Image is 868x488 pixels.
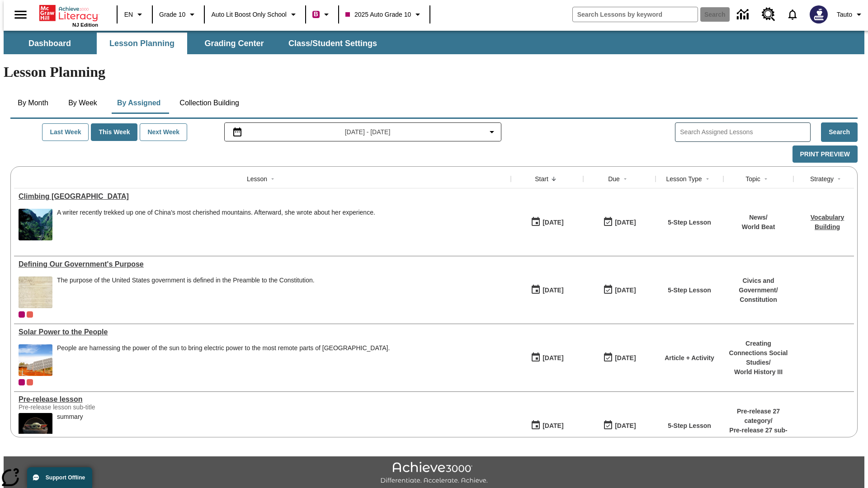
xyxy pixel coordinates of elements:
button: By Week [60,92,105,114]
span: EN [124,10,133,19]
div: A writer recently trekked up one of China's most cherished mountains. Afterward, she wrote about ... [57,209,375,240]
button: 01/25/26: Last day the lesson can be accessed [600,417,639,434]
button: Class/Student Settings [281,33,384,54]
a: Pre-release lesson, Lessons [19,395,506,404]
button: 03/31/26: Last day the lesson can be accessed [600,282,639,299]
button: Profile/Settings [833,6,868,23]
span: Grading Center [204,38,264,49]
button: Next Week [140,123,187,141]
button: 04/07/25: First time the lesson was available [528,349,566,366]
button: Grade: Grade 10, Select a grade [156,6,201,23]
h1: Lesson Planning [4,64,864,80]
span: Auto Lit Boost only School [211,10,287,19]
a: Vocabulary Building [811,214,844,230]
button: Support Offline [27,467,92,488]
p: Pre-release 27 category / [728,407,789,426]
div: Current Class [19,311,25,318]
span: [DATE] - [DATE] [345,127,391,137]
p: World History III [728,367,789,377]
div: [DATE] [542,285,563,296]
div: Pre-release lesson [19,395,506,404]
p: Creating Connections Social Studies / [728,339,789,367]
button: Sort [548,174,559,184]
div: OL 2025 Auto Grade 11 [27,379,33,385]
div: [DATE] [615,285,636,296]
img: 6000 stone steps to climb Mount Tai in Chinese countryside [19,209,52,240]
p: 5-Step Lesson [668,218,711,227]
button: Print Preview [793,145,858,163]
div: summary [57,413,83,421]
div: [DATE] [542,217,563,228]
div: [DATE] [615,352,636,364]
div: [DATE] [615,420,636,432]
button: Sort [267,174,278,184]
button: Collection Building [172,92,246,114]
svg: Collapse Date Range Filter [486,127,497,137]
button: 04/13/26: Last day the lesson can be accessed [600,349,639,366]
img: This historic document written in calligraphic script on aged parchment, is the Preamble of the C... [19,277,52,308]
button: Sort [834,174,844,184]
span: Lesson Planning [109,38,175,49]
div: A writer recently trekked up one of China's most cherished mountains. Afterward, she wrote about ... [57,209,375,216]
button: Boost Class color is violet red. Change class color [309,6,335,23]
div: Lesson [247,174,267,183]
div: Solar Power to the People [19,328,506,336]
input: Search Assigned Lessons [680,126,810,139]
button: School: Auto Lit Boost only School, Select your school [208,6,302,23]
span: Grade 10 [159,10,185,19]
button: Sort [760,174,771,184]
div: [DATE] [542,420,563,432]
div: SubNavbar [4,33,385,54]
button: Open side menu [7,1,34,28]
div: Pre-release lesson sub-title [19,404,154,411]
span: 2025 Auto Grade 10 [345,10,411,19]
div: People are harnessing the power of the sun to bring electric power to the most remote parts of Af... [57,344,390,376]
a: Defining Our Government's Purpose, Lessons [19,260,506,268]
button: 07/22/25: First time the lesson was available [528,214,566,231]
p: World Beat [742,222,775,232]
div: Lesson Type [666,174,702,183]
div: Topic [745,174,760,183]
span: Support Offline [46,474,85,481]
div: The purpose of the United States government is defined in the Preamble to the Constitution. [57,277,315,308]
button: Language: EN, Select a language [120,6,149,23]
button: 06/30/26: Last day the lesson can be accessed [600,214,639,231]
div: [DATE] [542,352,563,364]
p: Constitution [728,295,789,305]
div: OL 2025 Auto Grade 11 [27,311,33,318]
button: Dashboard [5,33,95,54]
div: SubNavbar [4,31,864,54]
div: summary [57,413,83,445]
a: Solar Power to the People, Lessons [19,328,506,336]
div: Climbing Mount Tai [19,192,506,201]
img: hero alt text [19,413,52,445]
p: Pre-release 27 sub-category [728,426,789,445]
button: Sort [620,174,631,184]
button: 01/22/25: First time the lesson was available [528,417,566,434]
div: Strategy [810,174,834,183]
a: Data Center [731,2,756,27]
input: search field [573,7,698,22]
button: Select the date range menu item [228,127,498,137]
button: Select a new avatar [804,3,833,26]
button: 07/01/25: First time the lesson was available [528,282,566,299]
img: Three solar panels are set up in front of a rural home with a thatched or grass roof [19,344,52,376]
button: Sort [702,174,713,184]
button: Class: 2025 Auto Grade 10, Select your class [342,6,427,23]
button: By Assigned [110,92,168,114]
p: 5-Step Lesson [668,286,711,295]
p: Civics and Government / [728,276,789,295]
div: Due [608,174,620,183]
button: This Week [91,123,137,141]
button: Lesson Planning [97,33,187,54]
button: Grading Center [189,33,279,54]
p: News / [742,213,775,222]
p: 5-Step Lesson [668,421,711,431]
span: B [314,9,318,20]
